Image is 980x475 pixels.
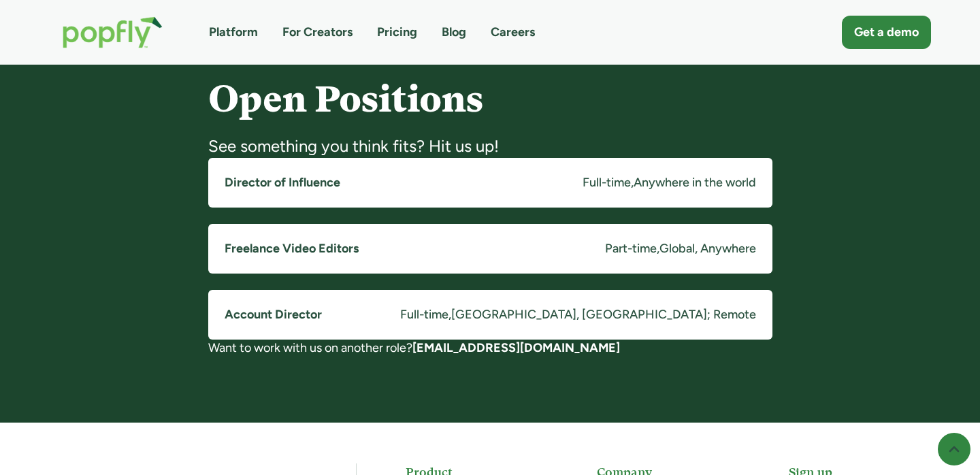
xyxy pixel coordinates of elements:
a: Pricing [377,24,417,41]
div: See something you think fits? Hit us up! [208,135,772,157]
a: Blog [442,24,466,41]
div: , [448,306,451,323]
a: Platform [209,24,258,41]
h4: Open Positions [208,79,772,119]
a: Get a demo [842,16,931,49]
a: Freelance Video EditorsPart-time,Global, Anywhere [208,224,772,274]
div: , [657,240,659,257]
a: Director of InfluenceFull-time,Anywhere in the world [208,158,772,208]
div: Full-time [583,174,631,191]
a: Careers [491,24,535,41]
div: Part-time [605,240,657,257]
a: For Creators [282,24,353,41]
h5: Director of Influence [225,174,340,191]
div: Anywhere in the world [634,174,756,191]
a: [EMAIL_ADDRESS][DOMAIN_NAME] [412,340,620,355]
div: Get a demo [854,24,919,41]
div: [GEOGRAPHIC_DATA], [GEOGRAPHIC_DATA]; Remote [451,306,756,323]
a: Account DirectorFull-time,[GEOGRAPHIC_DATA], [GEOGRAPHIC_DATA]; Remote [208,290,772,340]
h5: Freelance Video Editors [225,240,359,257]
div: Want to work with us on another role? [208,340,772,357]
div: Global, Anywhere [659,240,756,257]
div: , [631,174,634,191]
a: home [49,3,176,62]
div: Full-time [400,306,448,323]
h5: Account Director [225,306,322,323]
